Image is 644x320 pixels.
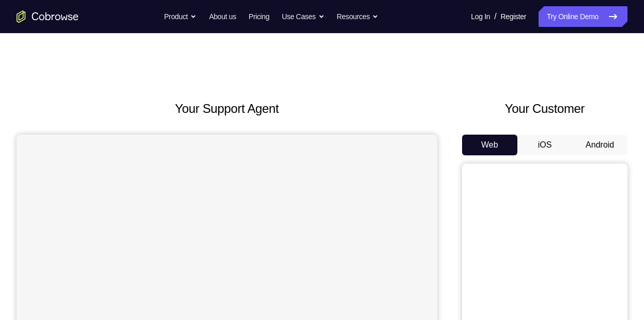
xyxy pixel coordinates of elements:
button: Product [164,6,197,27]
button: iOS [517,135,573,155]
a: Register [501,6,526,27]
button: Resources [337,6,379,27]
h2: Your Customer [462,99,627,118]
a: Go to the home page [17,10,79,23]
span: / [494,10,496,23]
a: Try Online Demo [539,6,627,27]
a: Pricing [249,6,269,27]
a: Log In [471,6,490,27]
a: About us [209,6,236,27]
button: Android [572,135,627,155]
button: Web [462,135,517,155]
h2: Your Support Agent [17,99,437,118]
button: Use Cases [282,6,324,27]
